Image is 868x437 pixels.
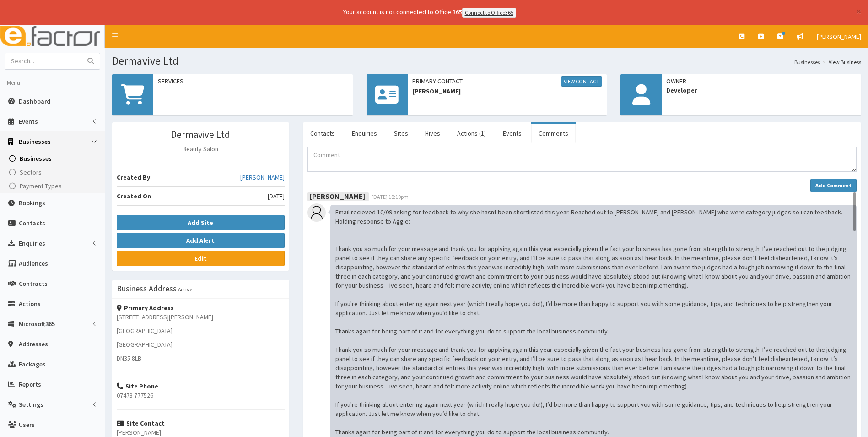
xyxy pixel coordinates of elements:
[19,239,45,247] span: Enquiries
[19,340,48,348] span: Addresses
[5,53,82,69] input: Search...
[310,191,365,201] b: [PERSON_NAME]
[815,182,852,189] strong: Add Comment
[372,193,409,200] span: [DATE] 18:19pm
[19,97,50,105] span: Dashboard
[117,391,285,400] p: 07473 777526
[117,284,177,293] h3: Business Address
[19,360,46,368] span: Packages
[20,168,42,176] span: Sectors
[117,326,285,335] p: [GEOGRAPHIC_DATA]
[856,6,861,16] button: ×
[307,147,857,172] textarea: Comment
[117,129,285,140] h3: Dermavive Ltd
[117,354,285,363] p: DN35 8LB
[117,304,174,312] strong: Primary Address
[387,124,415,143] a: Sites
[117,251,285,266] a: Edit
[240,173,285,182] a: [PERSON_NAME]
[186,236,215,245] b: Add Alert
[19,279,48,288] span: Contracts
[117,419,165,427] strong: Site Contact
[817,33,861,41] span: [PERSON_NAME]
[20,154,52,163] span: Businesses
[117,428,285,437] p: [PERSON_NAME]
[117,233,285,248] button: Add Alert
[268,191,285,201] span: [DATE]
[20,182,62,190] span: Payment Types
[117,312,285,322] p: [STREET_ADDRESS][PERSON_NAME]
[496,124,529,143] a: Events
[188,218,213,227] b: Add Site
[19,421,35,429] span: Users
[462,8,516,18] a: Connect to Office365
[561,76,602,87] a: View Contact
[666,86,857,95] span: Developer
[794,58,820,66] a: Businesses
[19,199,45,207] span: Bookings
[194,254,207,262] b: Edit
[19,137,51,146] span: Businesses
[178,286,192,293] small: Active
[117,144,285,153] p: Beauty Salon
[162,7,697,18] div: Your account is not connected to Office 365
[19,400,43,409] span: Settings
[117,382,158,390] strong: Site Phone
[19,219,45,227] span: Contacts
[345,124,384,143] a: Enquiries
[810,179,857,192] button: Add Comment
[820,58,861,66] li: View Business
[412,87,603,96] span: [PERSON_NAME]
[810,25,868,48] a: [PERSON_NAME]
[303,124,342,143] a: Contacts
[117,173,150,181] b: Created By
[19,380,41,388] span: Reports
[418,124,447,143] a: Hives
[19,259,48,268] span: Audiences
[2,165,105,179] a: Sectors
[531,124,576,143] a: Comments
[19,300,41,308] span: Actions
[666,76,857,86] span: Owner
[2,179,105,193] a: Payment Types
[19,320,55,328] span: Microsoft365
[412,76,603,87] span: Primary Contact
[112,55,861,67] h1: Dermavive Ltd
[158,76,348,86] span: Services
[117,340,285,349] p: [GEOGRAPHIC_DATA]
[2,152,105,165] a: Businesses
[117,192,151,200] b: Created On
[19,117,38,126] span: Events
[450,124,493,143] a: Actions (1)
